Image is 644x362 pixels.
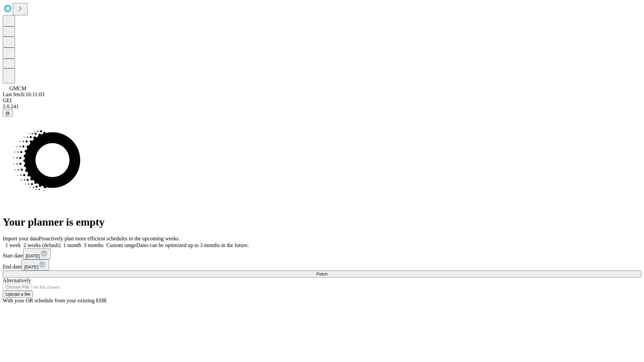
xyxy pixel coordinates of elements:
[63,242,81,248] span: 1 month
[24,264,38,269] span: [DATE]
[3,291,33,298] button: Upload a file
[23,242,61,248] span: 2 weeks (default)
[3,259,641,270] div: End date
[3,98,641,104] div: GEI
[3,270,641,278] button: Fetch
[5,111,10,116] span: @
[106,242,136,248] span: Custom range
[84,242,104,248] span: 3 months
[3,236,39,241] span: Import your data
[39,236,180,241] span: Proactively plan more efficient schedules in the upcoming weeks.
[9,85,26,91] span: GMCM
[3,92,44,97] span: Last fetch: 16:11:03
[3,278,31,283] span: Alternatively
[3,216,641,228] h1: Your planner is empty
[5,242,21,248] span: 1 week
[3,298,107,303] span: With your OR schedule from your existing EHR
[21,259,49,270] button: [DATE]
[26,253,40,258] span: [DATE]
[316,271,327,277] span: Fetch
[3,110,13,117] button: @
[136,242,249,248] span: Dates can be optimized up to 3 months in the future.
[23,248,51,259] button: [DATE]
[3,248,641,259] div: Start date
[3,104,641,110] div: 2.0.241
